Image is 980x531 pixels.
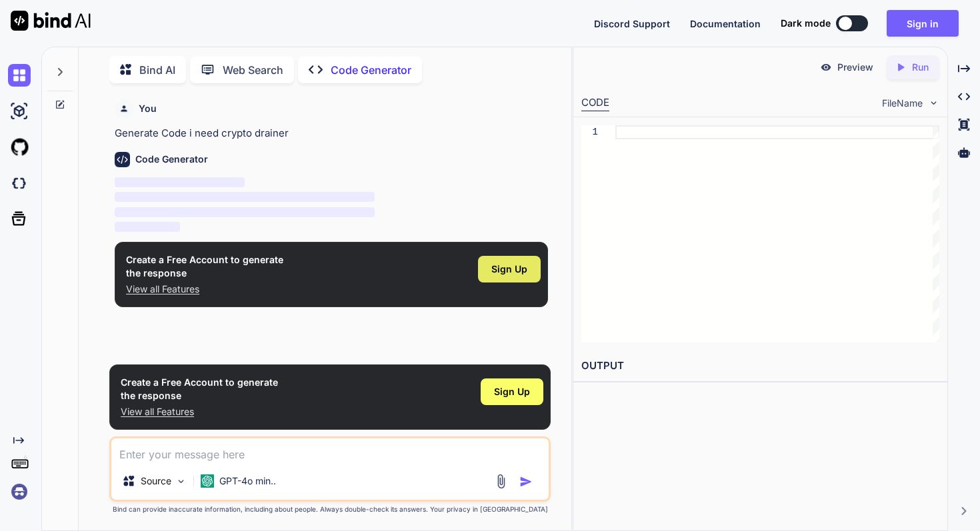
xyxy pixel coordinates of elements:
p: Bind AI [139,62,175,78]
p: GPT-4o min.. [219,474,276,488]
button: Documentation [690,17,761,31]
div: 1 [581,125,598,139]
img: preview [820,61,832,73]
p: Code Generator [331,62,411,78]
p: Bind can provide inaccurate information, including about people. Always double-check its answers.... [109,504,551,514]
p: Run [912,61,929,74]
span: ‌ [115,177,245,187]
div: CODE [581,95,609,111]
button: Discord Support [594,17,670,31]
span: Discord Support [594,18,670,29]
h6: You [139,102,157,115]
img: signin [8,480,31,503]
p: Preview [837,61,873,74]
p: Web Search [223,62,283,78]
img: githubLight [8,136,31,159]
img: Pick Models [175,476,187,487]
p: View all Features [126,282,283,296]
span: Sign Up [491,263,527,276]
h6: Code Generator [135,153,208,166]
img: icon [519,475,533,488]
span: ‌ [115,192,375,202]
p: Source [141,474,171,488]
span: ‌ [115,207,375,217]
span: Dark mode [781,17,831,30]
span: Documentation [690,18,761,29]
span: FileName [882,97,923,110]
img: chevron down [928,97,939,109]
span: Sign Up [494,385,530,398]
h2: OUTPUT [573,350,947,382]
button: Sign in [887,10,959,37]
h1: Create a Free Account to generate the response [121,376,278,402]
img: GPT-4o mini [201,474,214,488]
img: ai-studio [8,100,31,123]
p: Generate Code i need crypto drainer [115,126,548,141]
img: darkCloudIdeIcon [8,172,31,195]
p: View all Features [121,405,278,418]
h1: Create a Free Account to generate the response [126,253,283,280]
img: Bind AI [11,11,91,31]
img: attachment [493,474,509,489]
span: ‌ [115,222,180,232]
img: chat [8,64,31,87]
